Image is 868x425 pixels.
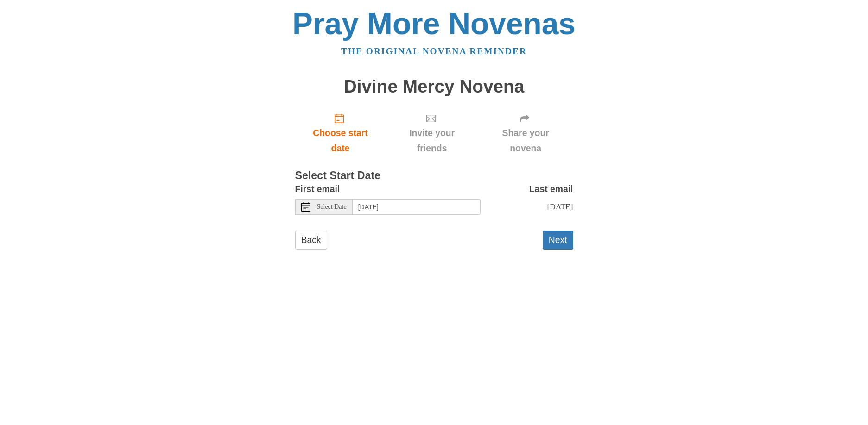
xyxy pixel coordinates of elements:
[295,181,340,197] label: First email
[478,106,573,161] div: Click "Next" to confirm your start date first.
[317,204,347,210] span: Select Date
[341,46,527,56] a: The original novena reminder
[295,170,573,182] h3: Select Start Date
[543,231,573,250] button: Next
[395,125,469,156] span: Invite your friends
[295,106,386,161] a: Choose start date
[304,125,377,156] span: Choose start date
[529,181,573,197] label: Last email
[386,106,478,161] div: Click "Next" to confirm your start date first.
[295,77,573,97] h1: Divine Mercy Novena
[295,231,327,250] a: Back
[292,6,576,41] a: Pray More Novenas
[547,202,573,211] span: [DATE]
[488,125,564,156] span: Share your novena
